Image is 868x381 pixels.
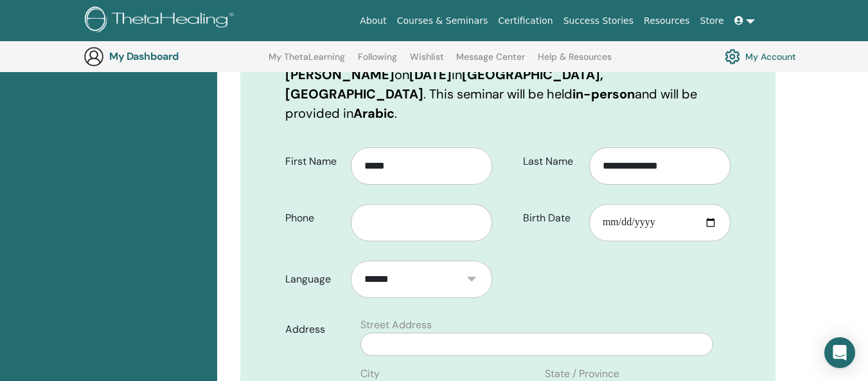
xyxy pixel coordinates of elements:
[513,149,589,174] label: Last Name
[85,6,238,35] img: logo.png
[410,51,444,72] a: Wishlist
[639,9,695,33] a: Resources
[456,51,525,72] a: Message Center
[276,206,351,230] label: Phone
[538,51,612,72] a: Help & Resources
[392,9,493,33] a: Courses & Seminars
[276,267,351,292] label: Language
[353,105,394,122] b: Arabic
[355,9,391,33] a: About
[824,337,855,368] div: Open Intercom Messenger
[725,46,740,68] img: cog.svg
[572,86,635,102] b: in-person
[558,9,639,33] a: Success Stories
[409,66,452,83] b: [DATE]
[725,46,796,68] a: My Account
[493,9,558,33] a: Certification
[360,317,432,333] label: Street Address
[358,51,397,72] a: Following
[269,51,345,72] a: My ThetaLearning
[285,46,731,123] p: You are registering for on in . This seminar will be held and will be provided in .
[513,206,589,230] label: Birth Date
[276,317,353,342] label: Address
[285,66,603,102] b: [GEOGRAPHIC_DATA], [GEOGRAPHIC_DATA]
[285,47,538,83] b: Advanced DNA with [PERSON_NAME]
[109,50,238,62] h3: My Dashboard
[695,9,729,33] a: Store
[84,46,104,67] img: generic-user-icon.jpg
[276,149,351,174] label: First Name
